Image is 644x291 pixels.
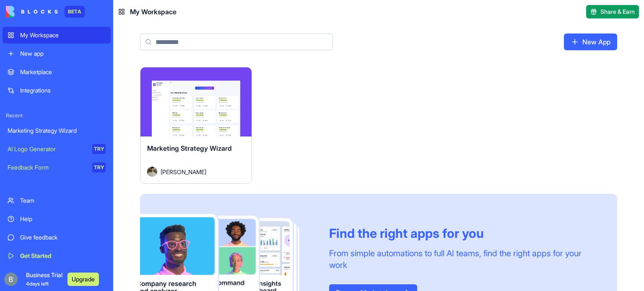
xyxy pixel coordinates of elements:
[26,271,62,288] span: Business Trial
[3,122,111,139] a: Marketing Strategy Wizard
[8,145,86,153] div: AI Logo Generator
[20,49,106,58] div: New app
[147,167,157,177] img: Avatar
[329,247,597,271] div: From simple automations to full AI teams, find the right apps for your work
[26,281,49,287] span: 4 days left
[6,6,85,18] a: BETA
[3,159,111,176] a: Feedback FormTRY
[3,192,111,209] a: Team
[3,247,111,264] a: Get Started
[8,163,86,172] div: Feedback Form
[564,33,617,50] a: New App
[586,5,639,18] button: Share & Earn
[65,6,85,18] div: BETA
[20,233,106,242] div: Give feedback
[20,86,106,95] div: Integrations
[4,273,18,286] img: ACg8ocJtCB99-HwgUXi14aX5_RI4GyA8_5rVHSJ6hzaVq8c-L4A7Xw=s96-c
[329,226,597,241] div: Find the right apps for you
[3,64,111,80] a: Marketplace
[20,31,106,39] div: My Workspace
[3,27,111,44] a: My Workspace
[68,273,99,286] button: Upgrade
[3,211,111,227] a: Help
[20,215,106,223] div: Help
[92,162,106,173] div: TRY
[130,7,177,17] span: My Workspace
[147,144,232,152] span: Marketing Strategy Wizard
[3,229,111,246] a: Give feedback
[20,68,106,76] div: Marketplace
[140,67,252,184] a: Marketing Strategy WizardAvatar[PERSON_NAME]
[3,112,111,119] span: Recent
[20,196,106,205] div: Team
[3,45,111,62] a: New app
[92,144,106,154] div: TRY
[161,167,206,176] span: [PERSON_NAME]
[8,126,106,135] div: Marketing Strategy Wizard
[6,6,58,18] img: logo
[20,252,106,260] div: Get Started
[600,8,635,16] span: Share & Earn
[3,141,111,157] a: AI Logo GeneratorTRY
[3,82,111,99] a: Integrations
